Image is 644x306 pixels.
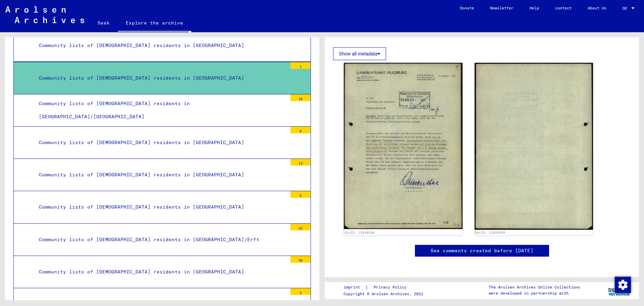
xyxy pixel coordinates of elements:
[300,64,302,69] font: 1
[300,129,302,133] font: 6
[614,276,631,293] div: Change consent
[365,284,368,290] font: |
[300,193,302,198] font: 5
[39,269,244,275] font: Community lists of [DEMOGRAPHIC_DATA] residents in [GEOGRAPHIC_DATA]
[39,42,244,48] font: Community lists of [DEMOGRAPHIC_DATA] residents in [GEOGRAPHIC_DATA]
[555,5,572,10] font: contact
[39,100,190,120] font: Community lists of [DEMOGRAPHIC_DATA] residents in [GEOGRAPHIC_DATA]/[GEOGRAPHIC_DATA]
[39,75,244,81] font: Community lists of [DEMOGRAPHIC_DATA] residents in [GEOGRAPHIC_DATA]
[460,5,474,10] font: Donate
[90,15,118,31] a: Seek
[39,172,244,178] font: Community lists of [DEMOGRAPHIC_DATA] residents in [GEOGRAPHIC_DATA]
[299,258,303,263] font: 30
[490,5,514,10] font: Newsletter
[607,282,632,299] img: yv_logo.png
[475,63,593,230] img: 002.jpg
[299,161,303,166] font: 13
[300,291,302,295] font: 2
[299,226,303,230] font: 32
[39,236,259,243] font: Community lists of [DEMOGRAPHIC_DATA] residents in [GEOGRAPHIC_DATA]/Erft
[374,285,407,290] font: Privacy Policy
[39,139,244,145] font: Community lists of [DEMOGRAPHIC_DATA] residents in [GEOGRAPHIC_DATA]
[530,5,539,10] font: Help
[118,15,191,32] a: Explore the archive
[39,204,244,210] font: Community lists of [DEMOGRAPHIC_DATA] residents in [GEOGRAPHIC_DATA]
[333,47,386,60] button: Show all metadata
[299,97,303,101] font: 18
[126,20,183,26] font: Explore the archive
[5,6,84,23] img: Arolsen_neg.svg
[489,285,580,290] font: The Arolsen Archives Online Collections
[431,248,533,254] font: See comments created before [DATE]
[343,291,423,296] font: Copyright © Arolsen Archives, 2021
[344,63,463,229] img: 001.jpg
[475,231,505,234] a: DocID: 12849250
[623,6,627,11] font: DE
[344,231,375,234] a: DocID: 12849250
[343,284,365,291] a: imprint
[588,5,606,10] font: About Us
[368,284,415,291] a: Privacy Policy
[98,20,110,26] font: Seek
[431,247,533,254] a: See comments created before [DATE]
[343,285,360,290] font: imprint
[489,291,569,296] font: were developed in partnership with
[339,51,377,56] font: Show all metadata
[615,277,631,293] img: Change consent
